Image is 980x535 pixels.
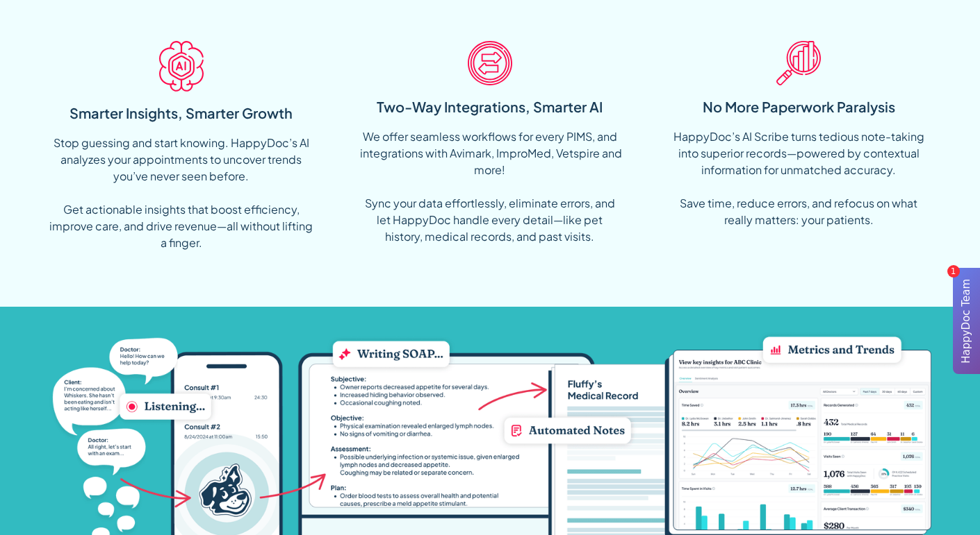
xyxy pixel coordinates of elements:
div: Smarter Insights, Smarter Growth [70,103,293,124]
div: Stop guessing and start knowing. HappyDoc’s AI analyzes your appointments to uncover trends you’v... [49,135,313,251]
img: AI Icon [159,41,204,91]
img: Insight Icon [776,41,821,85]
div: We offer seamless workflows for every PIMS, and integrations with Avimark, ImproMed, Vetspire and... [358,128,622,245]
img: Bi-directional Icon [468,41,512,85]
div: No More Paperwork Paralysis [703,96,895,117]
div: Two-Way Integrations, Smarter AI [377,96,603,117]
div: HappyDoc’s AI Scribe turns tedious note-taking into superior records—powered by contextual inform... [667,128,931,228]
